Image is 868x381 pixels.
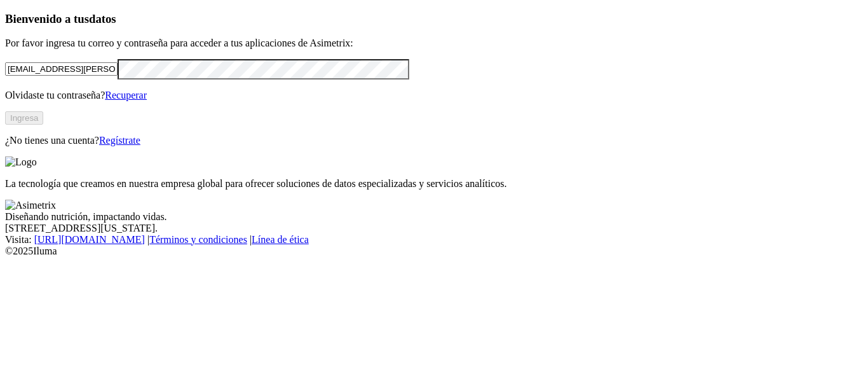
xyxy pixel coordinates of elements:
img: Asimetrix [5,200,56,211]
input: Tu correo [5,62,118,76]
button: Ingresa [5,111,43,125]
a: Línea de ética [252,234,309,245]
p: ¿No tienes una cuenta? [5,135,863,146]
p: Por favor ingresa tu correo y contraseña para acceder a tus aplicaciones de Asimetrix: [5,38,863,49]
a: Regístrate [99,135,140,146]
div: Visita : | | [5,234,863,246]
span: datos [89,12,116,25]
a: Recuperar [105,90,147,100]
a: Términos y condiciones [149,234,247,245]
p: Olvidaste tu contraseña? [5,90,863,101]
p: La tecnología que creamos en nuestra empresa global para ofrecer soluciones de datos especializad... [5,178,863,190]
img: Logo [5,156,37,168]
a: [URL][DOMAIN_NAME] [34,234,145,245]
div: [STREET_ADDRESS][US_STATE]. [5,223,863,234]
div: © 2025 Iluma [5,246,863,257]
div: Diseñando nutrición, impactando vidas. [5,211,863,223]
h3: Bienvenido a tus [5,12,863,26]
